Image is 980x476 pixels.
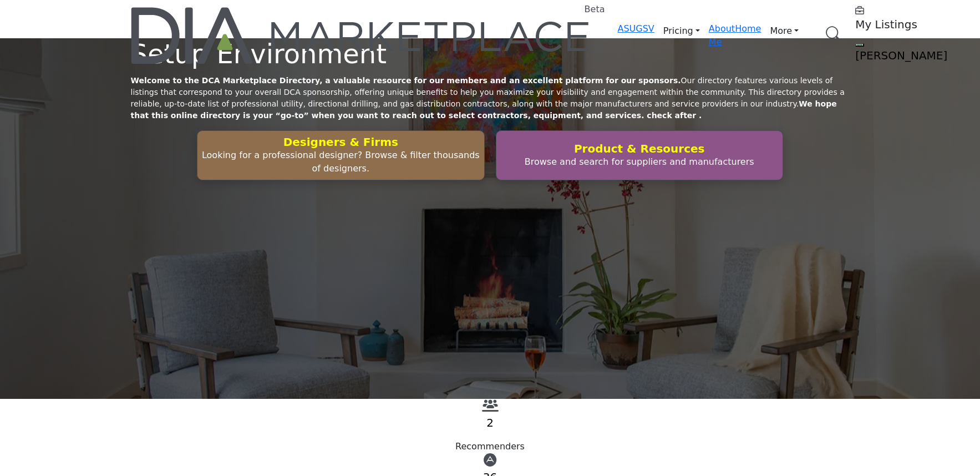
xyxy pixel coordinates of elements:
a: More [761,22,808,40]
a: About Me [709,23,735,47]
a: 2 [486,416,494,429]
button: Product & Resources Browse and search for suppliers and manufacturers [496,130,783,180]
a: View Recommenders [482,402,499,413]
h6: Beta [585,4,605,14]
button: Designers & Firms Looking for a professional designer? Browse & filter thousands of designers. [197,130,484,180]
div: Recommenders [131,440,850,453]
a: Pricing [654,22,709,40]
img: Site Logo [131,7,591,64]
a: ASUGSV [618,23,654,34]
a: Search [814,19,849,49]
strong: We hope that this online directory is your “go-to” when you want to reach out to select contracto... [131,99,837,120]
h2: Product & Resources [500,142,779,155]
a: Beta [131,7,591,64]
p: Our directory features various levels of listings that correspond to your overall DCA sponsorship... [131,75,850,121]
a: Home [735,23,761,34]
p: Looking for a professional designer? Browse & filter thousands of designers. [201,149,480,175]
button: Show hide supplier dropdown [855,43,864,47]
h2: Designers & Firms [201,135,480,149]
strong: Welcome to the DCA Marketplace Directory, a valuable resource for our members and an excellent pl... [131,76,681,85]
p: Browse and search for suppliers and manufacturers [500,155,779,169]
